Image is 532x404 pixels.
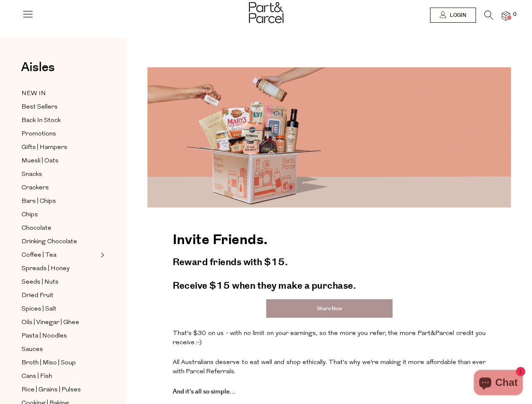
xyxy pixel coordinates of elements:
a: Oils | Vinegar | Ghee [21,317,98,328]
span: Muesli | Oats [21,156,59,166]
span: Spreads | Honey [21,264,70,274]
h2: Invite Friends. [173,224,486,252]
a: Back In Stock [21,115,98,126]
img: Part&Parcel [249,2,283,23]
span: Best Sellers [21,102,58,112]
span: Snacks [21,170,42,180]
a: Best Sellers [21,102,98,112]
span: Pasta | Noodles [21,331,67,341]
span: NEW IN [21,89,46,99]
a: Chips [21,210,98,220]
span: 0 [511,11,519,19]
a: Seeds | Nuts [21,277,98,287]
a: Gifts | Hampers [21,142,98,153]
a: Chocolate [21,223,98,234]
a: Cans | Fish [21,371,98,382]
h4: Receive $15 when they make a purchase. [173,276,486,299]
a: Bars | Chips [21,196,98,207]
span: Chips [21,210,38,220]
a: Dried Fruit [21,290,98,301]
p: That's $30 on us - with no limit on your earnings, so the more you refer, the more Part&Parcel cr... [173,326,486,351]
a: Share Now [266,299,393,318]
a: Drinking Chocolate [21,237,98,247]
a: Snacks [21,169,98,180]
a: Rice | Grains | Pulses [21,385,98,395]
span: Aisles [21,58,55,77]
span: Login [448,12,466,19]
a: 0 [502,11,510,20]
span: Spices | Salt [21,304,56,314]
p: All Australians deserve to eat well and shop ethically. That's why we're making it more affordabl... [173,355,486,380]
span: Oils | Vinegar | Ghee [21,318,79,328]
a: Sauces [21,344,98,355]
a: Login [430,8,476,23]
a: Spices | Salt [21,304,98,314]
a: NEW IN [21,88,98,99]
span: Broth | Miso | Soup [21,358,76,368]
span: Cans | Fish [21,372,52,382]
a: Muesli | Oats [21,156,98,166]
span: Drinking Chocolate [21,237,77,247]
button: Expand/Collapse Coffee | Tea [99,250,104,260]
h4: Reward friends with $15. [173,252,486,276]
span: Sauces [21,345,43,355]
a: Crackers [21,183,98,193]
span: Crackers [21,183,49,193]
img: parcel-box.png [147,67,511,207]
span: Gifts | Hampers [21,143,67,153]
span: Back In Stock [21,116,61,126]
span: Bars | Chips [21,197,56,207]
a: Aisles [21,61,55,82]
inbox-online-store-chat: Shopify online store chat [471,370,525,397]
span: Rice | Grains | Pulses [21,385,81,395]
span: Seeds | Nuts [21,277,59,287]
a: Broth | Miso | Soup [21,358,98,368]
span: Chocolate [21,223,51,234]
a: Coffee | Tea [21,250,98,260]
b: And it's all so simple… [173,387,235,396]
a: Spreads | Honey [21,263,98,274]
a: Promotions [21,129,98,139]
a: Pasta | Noodles [21,331,98,341]
span: Promotions [21,129,56,139]
span: Dried Fruit [21,291,53,301]
span: Coffee | Tea [21,250,56,260]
